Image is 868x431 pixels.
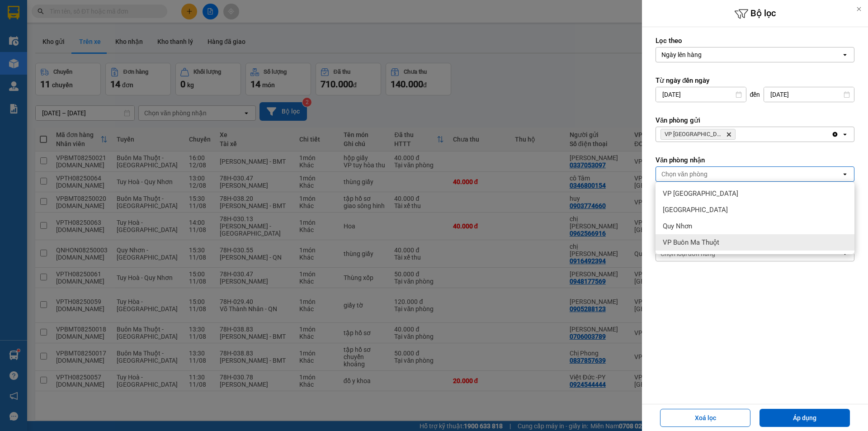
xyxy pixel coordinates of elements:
span: [GEOGRAPHIC_DATA] [663,205,728,214]
label: Văn phòng nhận [656,156,854,165]
h6: Bộ lọc [642,7,868,21]
label: Văn phòng gửi [656,116,854,125]
li: BB Limousine [5,5,131,22]
div: Ngày lên hàng [661,50,702,59]
input: Selected Ngày lên hàng. [703,50,703,59]
span: đến [750,90,760,99]
span: VP Tuy Hòa, close by backspace [660,129,736,140]
span: Quy Nhơn [663,222,692,231]
svg: Delete [726,132,731,137]
svg: Clear all [831,131,839,138]
input: Selected VP Tuy Hòa. [737,130,738,139]
span: environment [62,60,69,66]
svg: open [841,171,849,178]
label: Từ ngày đến ngày [656,76,854,85]
svg: open [841,51,849,58]
button: Áp dụng [759,409,850,427]
input: Select a date. [656,87,746,102]
button: Xoá lọc [660,409,750,427]
div: Chọn văn phòng [661,170,708,179]
span: VP Buôn Ma Thuột [663,238,719,247]
li: VP VP [GEOGRAPHIC_DATA] [5,38,62,68]
li: VP VP Buôn Ma Thuột [62,38,120,58]
span: VP [GEOGRAPHIC_DATA] [663,189,738,198]
ul: Menu [656,182,854,254]
label: Lọc theo [656,36,854,45]
input: Select a date. [764,87,854,102]
svg: open [841,131,849,138]
span: VP Tuy Hòa [665,131,722,138]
